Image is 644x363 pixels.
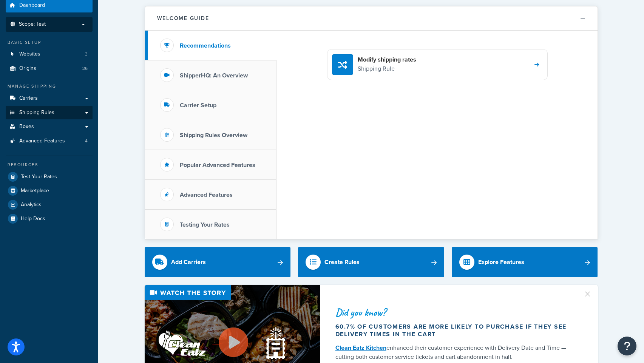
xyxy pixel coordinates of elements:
h4: Modify shipping rates [358,56,416,64]
div: Explore Features [478,257,524,267]
a: Help Docs [6,212,93,226]
a: Create Rules [298,247,444,277]
h3: Recommendations [180,42,231,49]
li: Advanced Features [6,134,93,148]
span: Dashboard [19,2,45,9]
div: 60.7% of customers are more likely to purchase if they see delivery times in the cart [335,323,574,338]
span: Shipping Rules [19,110,54,116]
a: Clean Eatz Kitchen [335,343,386,352]
h2: Welcome Guide [157,15,209,21]
a: Carriers [6,91,93,105]
span: Origins [19,65,36,72]
div: Create Rules [324,257,360,267]
span: Carriers [19,95,38,102]
span: Boxes [19,124,34,130]
h3: Carrier Setup [180,102,216,109]
span: Scope: Test [19,21,46,28]
div: enhanced their customer experience with Delivery Date and Time — cutting both customer service ti... [335,343,574,361]
a: Add Carriers [145,247,291,277]
a: Boxes [6,120,93,134]
span: Marketplace [21,188,49,194]
h3: Testing Your Rates [180,221,230,228]
span: 4 [85,138,88,144]
button: Open Resource Center [618,337,636,355]
span: Help Docs [21,216,45,222]
li: Origins [6,62,93,76]
span: 36 [82,65,88,72]
button: Welcome Guide [145,6,598,31]
h3: Advanced Features [180,192,233,198]
a: Shipping Rules [6,106,93,120]
a: Test Your Rates [6,170,93,184]
span: Websites [19,51,40,57]
span: Analytics [21,202,42,208]
div: Resources [6,162,93,168]
li: Websites [6,47,93,61]
p: Shipping Rule [358,64,416,74]
a: Websites3 [6,47,93,61]
div: Add Carriers [171,257,206,267]
a: Marketplace [6,184,93,198]
a: Advanced Features4 [6,134,93,148]
a: Explore Features [452,247,598,277]
a: Analytics [6,198,93,212]
div: Did you know? [335,307,574,318]
h3: ShipperHQ: An Overview [180,72,248,79]
span: Advanced Features [19,138,65,144]
span: Test Your Rates [21,174,57,180]
div: Basic Setup [6,39,93,46]
div: Manage Shipping [6,83,93,90]
h3: Popular Advanced Features [180,162,255,168]
span: 3 [85,51,88,57]
a: Origins36 [6,62,93,76]
h3: Shipping Rules Overview [180,132,247,139]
